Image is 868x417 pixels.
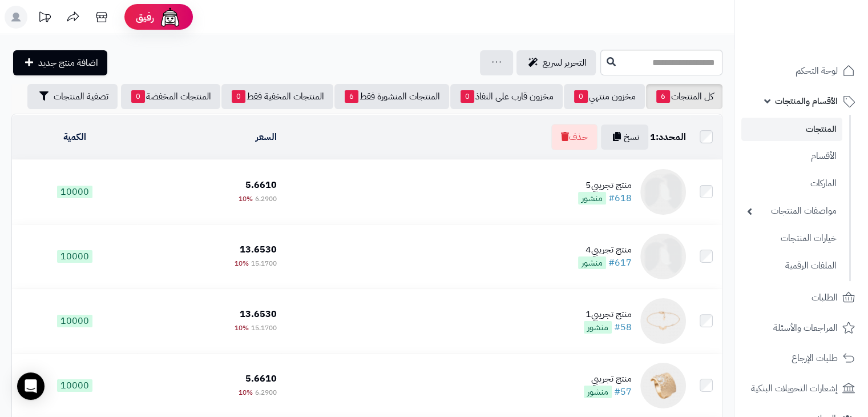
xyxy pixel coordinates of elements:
[63,130,86,144] a: الكمية
[57,379,92,392] span: 10000
[578,192,606,205] span: منشور
[775,93,838,109] span: الأقسام والمنتجات
[608,191,632,205] a: #618
[334,84,449,109] a: المنتجات المنشورة فقط6
[543,56,587,70] span: التحرير لسريع
[773,320,838,336] span: المراجعات والأسئلة
[790,32,857,56] img: logo-2.png
[741,144,842,169] a: الأقسام
[232,90,245,103] span: 0
[38,56,98,70] span: اضافة منتج جديد
[578,179,632,192] div: منتج تجريبي5
[751,380,838,396] span: إشعارات التحويلات البنكية
[741,314,861,342] a: المراجعات والأسئلة
[240,243,277,256] span: 13.6530
[57,315,92,327] span: 10000
[256,130,277,144] a: السعر
[235,323,249,333] span: 10%
[551,124,597,150] button: حذف
[741,57,861,85] a: لوحة التحكم
[741,284,861,311] a: الطلبات
[235,258,249,268] span: 10%
[741,171,842,196] a: الماركات
[601,125,648,150] button: نسخ
[461,90,474,103] span: 0
[131,90,145,103] span: 0
[239,387,253,398] span: 10%
[251,323,277,333] span: 15.1700
[741,199,842,223] a: مواصفات المنتجات
[450,84,563,109] a: مخزون قارب على النفاذ0
[121,84,220,109] a: المنتجات المخفضة0
[812,290,838,306] span: الطلبات
[741,344,861,372] a: طلبات الإرجاع
[255,387,277,398] span: 6.2900
[27,84,118,109] button: تصفية المنتجات
[54,90,108,103] span: تصفية المنتجات
[796,63,838,79] span: لوحة التحكم
[57,250,92,263] span: 10000
[741,375,861,402] a: إشعارات التحويلات البنكية
[245,372,277,386] span: 5.6610
[578,256,606,269] span: منشور
[646,84,722,109] a: كل المنتجات6
[640,298,686,344] img: منتج تجريبي1
[574,90,588,103] span: 0
[17,372,45,400] div: Open Intercom Messenger
[345,90,358,103] span: 6
[640,234,686,279] img: منتج تجريبي4
[221,84,333,109] a: المنتجات المخفية فقط0
[57,186,92,198] span: 10000
[650,130,656,144] span: 1
[30,6,59,31] a: تحديثات المنصة
[159,6,181,29] img: ai-face.png
[516,50,596,75] a: التحرير لسريع
[255,194,277,204] span: 6.2900
[614,320,632,334] a: #58
[614,385,632,399] a: #57
[245,178,277,192] span: 5.6610
[578,243,632,256] div: منتج تجريبي4
[792,350,838,366] span: طلبات الإرجاع
[564,84,645,109] a: مخزون منتهي0
[251,258,277,268] span: 15.1700
[608,256,632,270] a: #617
[656,90,670,103] span: 6
[741,118,842,141] a: المنتجات
[640,169,686,215] img: منتج تجريبي5
[584,386,612,398] span: منشور
[741,254,842,278] a: الملفات الرقمية
[13,50,107,75] a: اضافة منتج جديد
[650,131,686,144] div: المحدد:
[136,10,154,24] span: رفيق
[584,308,632,321] div: منتج تجريبي1
[741,226,842,251] a: خيارات المنتجات
[240,307,277,321] span: 13.6530
[640,363,686,408] img: منتج تجريبي
[584,321,612,334] span: منشور
[584,372,632,386] div: منتج تجريبي
[239,194,253,204] span: 10%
